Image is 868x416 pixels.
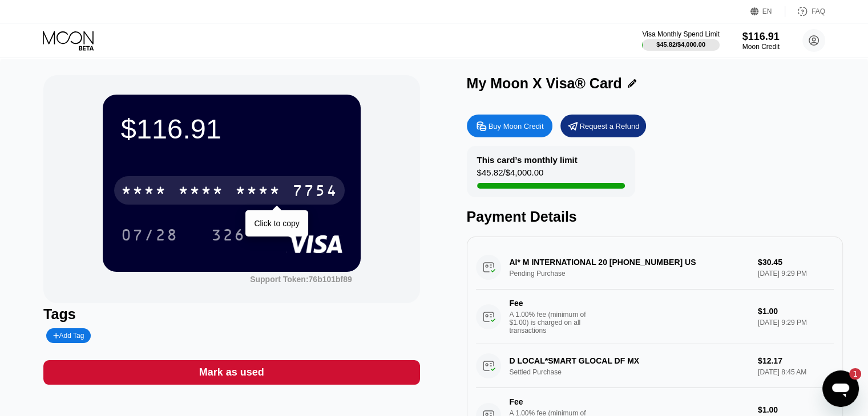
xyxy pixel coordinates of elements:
div: 326 [203,221,254,249]
iframe: Antal olästa meddelanden [838,368,861,380]
div: $116.91 [121,113,342,145]
div: Payment Details [467,209,843,225]
div: $45.82 / $4,000.00 [477,168,544,183]
div: Visa Monthly Spend Limit [642,30,719,38]
div: 7754 [292,183,338,201]
iframe: Knapp för att öppna meddelandefönster, 1 oläst meddelande [822,370,859,407]
div: $1.00 [758,307,834,316]
div: 07/28 [121,227,178,246]
div: This card’s monthly limit [477,155,578,165]
div: Fee [510,397,590,406]
div: Support Token: 76b101bf89 [250,275,352,284]
div: $116.91Moon Credit [742,31,780,51]
div: Fee [510,299,590,308]
div: 07/28 [112,221,187,249]
div: FeeA 1.00% fee (minimum of $1.00) is charged on all transactions$1.00[DATE] 9:29 PM [476,289,834,344]
div: Request a Refund [580,121,640,131]
div: Moon Credit [742,43,780,51]
div: Click to copy [254,219,299,228]
div: EN [762,7,772,15]
div: $116.91 [742,31,780,43]
div: Mark as used [43,360,419,385]
div: My Moon X Visa® Card [467,75,622,92]
div: Buy Moon Credit [467,115,552,137]
div: Buy Moon Credit [488,121,544,131]
div: $1.00 [758,405,834,414]
div: $45.82 / $4,000.00 [656,41,705,48]
div: Support Token:76b101bf89 [250,275,352,284]
div: Tags [43,306,419,323]
div: FAQ [785,6,825,17]
div: Visa Monthly Spend Limit$45.82/$4,000.00 [642,30,719,51]
div: FAQ [812,7,825,15]
div: Mark as used [199,366,264,379]
div: A 1.00% fee (minimum of $1.00) is charged on all transactions [510,311,595,335]
div: EN [750,6,785,17]
div: Add Tag [53,332,84,340]
div: Add Tag [46,328,91,343]
div: [DATE] 9:29 PM [758,319,834,327]
div: 326 [211,227,245,246]
div: Request a Refund [560,115,646,137]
